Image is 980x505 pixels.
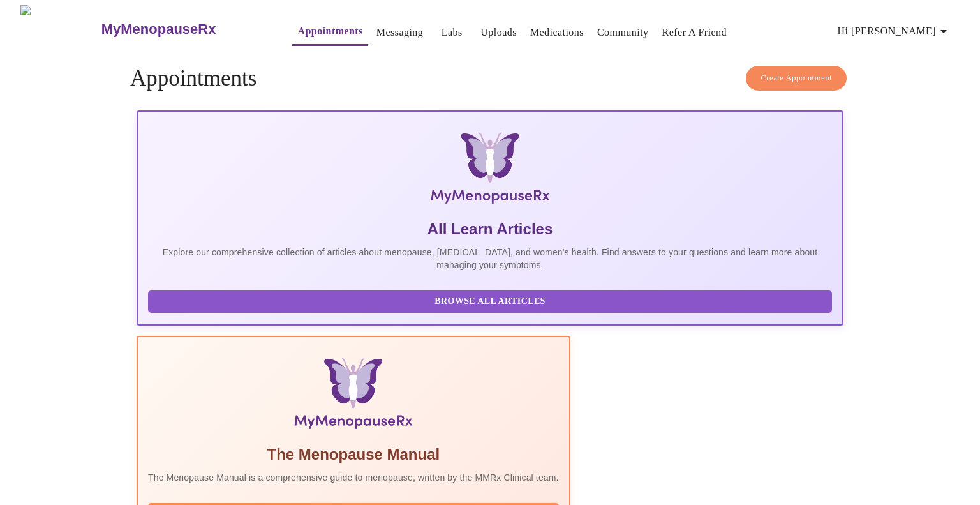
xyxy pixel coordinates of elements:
[148,246,832,271] p: Explore our comprehensive collection of articles about menopause, [MEDICAL_DATA], and women's hea...
[442,24,463,41] a: Labs
[101,21,216,38] h3: MyMenopauseRx
[597,24,649,41] a: Community
[297,22,362,40] a: Appointments
[833,19,956,44] button: Hi [PERSON_NAME]
[662,24,727,41] a: Refer a Friend
[292,19,367,46] button: Appointments
[148,471,559,484] p: The Menopause Manual is a comprehensive guide to menopause, written by the MMRx Clinical team.
[657,20,732,45] button: Refer a Friend
[761,71,832,86] span: Create Appointment
[475,20,522,45] button: Uploads
[148,219,832,239] h5: All Learn Articles
[371,20,428,45] button: Messaging
[376,24,423,41] a: Messaging
[148,444,559,465] h5: The Menopause Manual
[148,290,832,313] button: Browse All Articles
[213,358,493,434] img: Menopause Manual
[480,24,517,41] a: Uploads
[148,295,835,306] a: Browse All Articles
[254,132,725,209] img: MyMenopauseRx Logo
[838,22,951,40] span: Hi [PERSON_NAME]
[130,66,850,91] h4: Appointments
[530,24,584,41] a: Medications
[746,66,847,91] button: Create Appointment
[20,5,100,53] img: MyMenopauseRx Logo
[431,20,472,45] button: Labs
[525,20,589,45] button: Medications
[161,294,819,310] span: Browse All Articles
[592,20,654,45] button: Community
[100,7,267,52] a: MyMenopauseRx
